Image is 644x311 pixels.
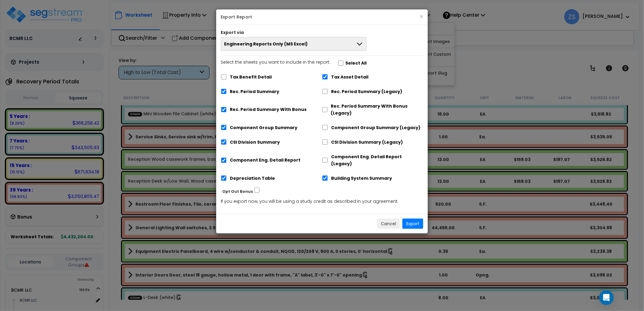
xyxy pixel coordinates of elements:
[230,88,279,95] label: Rec. Period Summary
[331,88,402,95] label: Rec. Period Summary (Legacy)
[599,290,614,305] div: Open Intercom Messenger
[222,188,253,195] label: Opt Out Bonus
[224,41,308,47] span: Engineering Reports Only (MS Excel)
[402,219,423,229] button: Export
[221,37,367,51] button: Engineering Reports Only (MS Excel)
[230,139,280,146] label: CSI Division Summary
[230,175,275,182] label: Depreciation Table
[345,60,367,67] label: Select All
[338,61,344,66] input: Select the sheets you want to include in the report:Select All
[331,103,423,117] label: Rec. Period Summary With Bonus (Legacy)
[221,59,330,66] p: Select the sheets you want to include in the report:
[221,198,423,205] p: If you export now, you will be using a study credit as described in your agreement.
[331,124,421,131] label: Component Group Summary (Legacy)
[221,29,244,35] label: Export via
[331,175,392,182] label: Building System Summary
[230,124,297,131] label: Component Group Summary
[221,14,423,20] h5: Export Report
[331,139,403,146] label: CSI Division Summary (Legacy)
[230,106,307,113] label: Rec. Period Summary With Bonus
[331,153,423,167] label: Component Eng. Detail Report (Legacy)
[419,13,423,20] button: ×
[331,74,368,81] label: Tax Asset Detail
[230,157,300,164] label: Component Eng. Detail Report
[377,219,400,229] button: Cancel
[230,74,272,81] label: Tax Benefit Detail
